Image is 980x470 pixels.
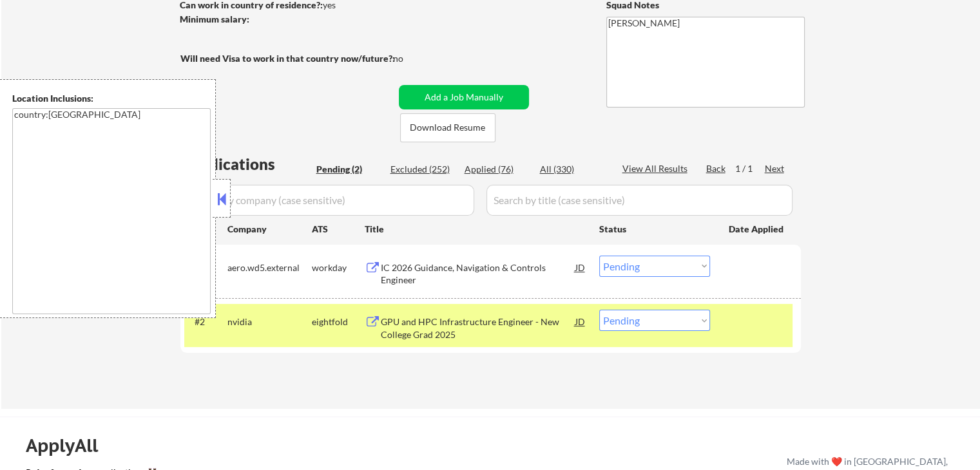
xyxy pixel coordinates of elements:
input: Search by title (case sensitive) [486,185,793,216]
div: no [393,52,430,65]
div: eightfold [312,315,365,328]
div: Date Applied [729,223,785,236]
div: workday [312,261,365,274]
div: Applications [184,156,312,172]
div: Status [599,217,710,240]
div: Location Inclusions: [12,92,211,105]
div: All (330) [540,163,604,176]
input: Search by company (case sensitive) [184,185,474,216]
div: aero.wd5.external [227,261,312,274]
button: Download Resume [400,113,495,142]
div: JD [574,310,587,333]
div: Company [227,223,312,236]
div: Applied (76) [465,163,529,176]
button: Add a Job Manually [399,85,529,109]
div: Back [706,162,727,175]
div: Title [365,223,587,236]
strong: Will need Visa to work in that country now/future?: [180,53,395,64]
div: Pending (2) [316,163,381,176]
div: Next [765,162,785,175]
div: IC 2026 Guidance, Navigation & Controls Engineer [381,261,575,287]
div: nvidia [227,315,312,328]
div: View All Results [622,162,691,175]
div: ApplyAll [26,435,113,456]
div: Excluded (252) [390,163,455,176]
strong: Minimum salary: [180,14,249,24]
div: GPU and HPC Infrastructure Engineer - New College Grad 2025 [381,315,575,341]
div: 1 / 1 [735,162,765,175]
div: ATS [312,223,365,236]
div: JD [574,256,587,279]
div: #2 [195,315,217,328]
